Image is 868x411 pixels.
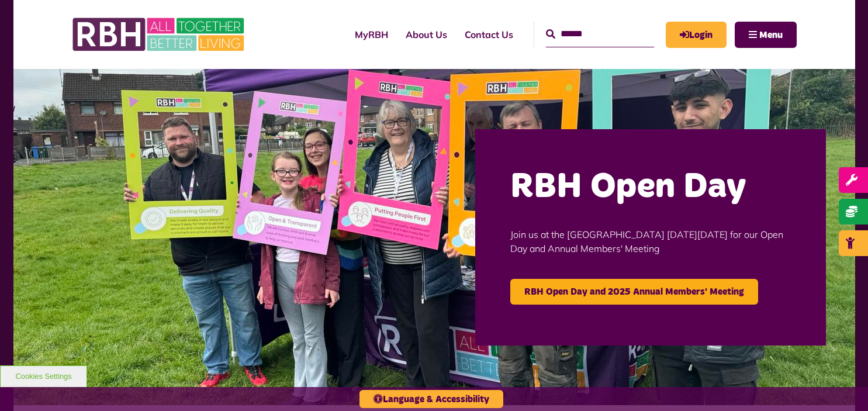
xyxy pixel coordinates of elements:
a: RBH Open Day and 2025 Annual Members' Meeting [510,279,758,305]
a: MyRBH [346,19,397,50]
a: About Us [397,19,456,50]
iframe: Netcall Web Assistant for live chat [815,358,868,411]
h2: RBH Open Day [510,164,791,210]
p: Join us at the [GEOGRAPHIC_DATA] [DATE][DATE] for our Open Day and Annual Members' Meeting [510,210,791,273]
img: RBH [72,12,247,57]
button: Navigation [735,22,797,48]
span: Menu [759,30,783,40]
img: Image (22) [13,69,855,405]
a: MyRBH [666,22,727,48]
button: Language & Accessibility [359,390,503,408]
a: Contact Us [456,19,522,50]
